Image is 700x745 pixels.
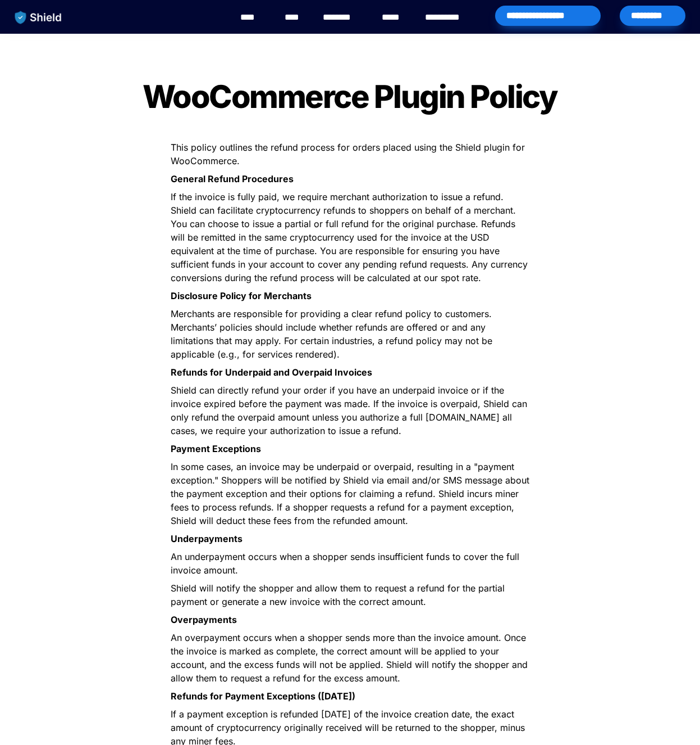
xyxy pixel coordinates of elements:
[171,173,294,184] strong: General Refund Procedures
[143,78,557,116] span: WooCommerce Plugin Policy
[171,583,507,607] span: Shield will notify the shopper and allow them to request a refund for the partial payment or gene...
[171,367,372,378] strong: Refunds for Underpaid and Overpaid Invoices
[171,533,243,544] strong: Underpayments
[171,443,261,454] strong: Payment Exceptions
[10,6,67,29] img: website logo
[171,690,355,702] strong: Refunds for Payment Exceptions ([DATE])
[171,191,530,283] span: If the invoice is fully paid, we require merchant authorization to issue a refund. Shield can fac...
[171,461,532,526] span: In some cases, an invoice may be underpaid or overpaid, resulting in a "payment exception." Shopp...
[171,290,312,301] strong: Disclosure Policy for Merchants
[171,632,530,684] span: An overpayment occurs when a shopper sends more than the invoice amount. Once the invoice is mark...
[171,551,522,576] span: An underpayment occurs when a shopper sends insufficient funds to cover the full invoice amount.
[171,614,237,625] strong: Overpayments
[171,385,530,436] span: Shield can directly refund your order if you have an underpaid invoice or if the invoice expired ...
[171,308,495,360] span: Merchants are responsible for providing a clear refund policy to customers. Merchants’ policies s...
[171,142,528,166] span: This policy outlines the refund process for orders placed using the Shield plugin for WooCommerce.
